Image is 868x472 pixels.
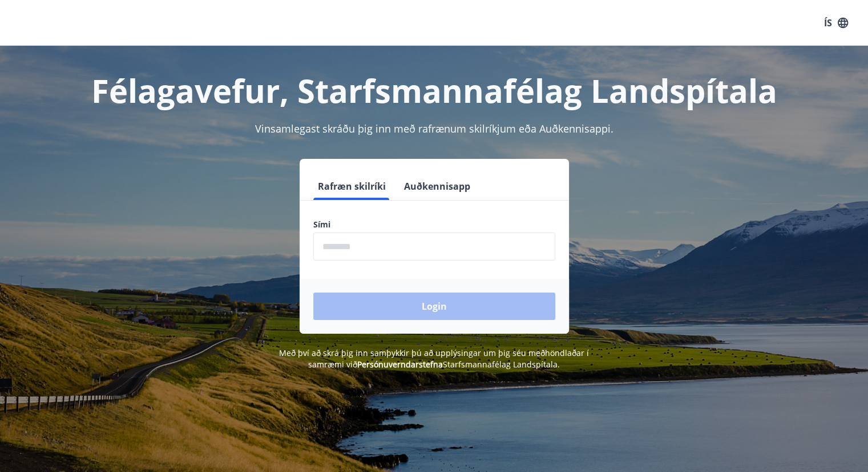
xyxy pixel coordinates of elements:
[399,173,475,200] button: Auðkennisapp
[255,122,613,135] span: Vinsamlegast skráðu þig inn með rafrænum skilríkjum eða Auðkennisappi.
[818,13,854,33] button: ÍS
[313,219,555,230] label: Sími
[313,173,390,200] button: Rafræn skilríki
[357,359,443,370] a: Persónuverndarstefna
[279,347,589,370] span: Með því að skrá þig inn samþykkir þú að upplýsingar um þig séu meðhöndlaðar í samræmi við Starfsm...
[37,69,831,112] h1: Félagavefur, Starfsmannafélag Landspítala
